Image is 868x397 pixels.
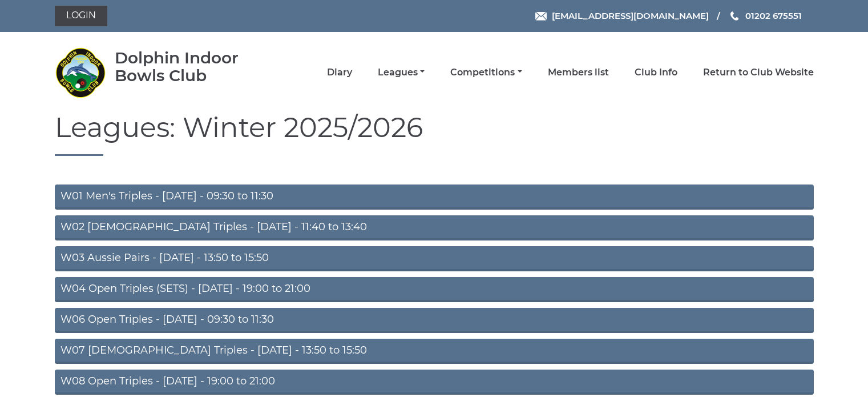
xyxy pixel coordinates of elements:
a: Return to Club Website [703,66,814,79]
a: W07 [DEMOGRAPHIC_DATA] Triples - [DATE] - 13:50 to 15:50 [55,339,814,364]
img: Email [535,12,547,21]
a: Members list [548,66,609,79]
img: Phone us [730,11,738,21]
a: Login [55,6,107,26]
a: Club Info [635,66,677,79]
a: Leagues [378,66,425,79]
a: Diary [327,66,352,79]
a: W04 Open Triples (SETS) - [DATE] - 19:00 to 21:00 [55,277,814,302]
h1: Leagues: Winter 2025/2026 [55,113,814,156]
span: 01202 675551 [745,10,802,21]
a: W08 Open Triples - [DATE] - 19:00 to 21:00 [55,370,814,395]
a: Competitions [450,66,522,79]
a: W01 Men's Triples - [DATE] - 09:30 to 11:30 [55,185,814,210]
div: Dolphin Indoor Bowls Club [115,49,272,85]
img: Dolphin Indoor Bowls Club [55,47,106,98]
a: W06 Open Triples - [DATE] - 09:30 to 11:30 [55,308,814,333]
span: [EMAIL_ADDRESS][DOMAIN_NAME] [552,10,709,21]
a: Phone us 01202 675551 [729,9,802,22]
a: W03 Aussie Pairs - [DATE] - 13:50 to 15:50 [55,246,814,271]
a: W02 [DEMOGRAPHIC_DATA] Triples - [DATE] - 11:40 to 13:40 [55,215,814,240]
a: Email [EMAIL_ADDRESS][DOMAIN_NAME] [535,9,709,22]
